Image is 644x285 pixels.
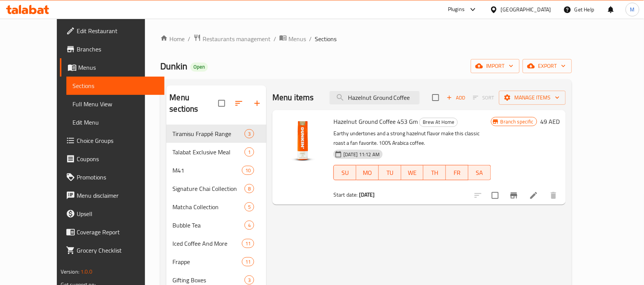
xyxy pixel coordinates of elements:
[172,184,245,193] span: Signature Chai Collection
[172,239,241,248] span: Iced Coffee And More
[77,45,158,54] span: Branches
[333,129,491,148] p: Earthy undertones and a strong hazelnut flavor make this classic roast a fan favorite. 100% Arabi...
[468,92,499,104] span: Select section first
[245,203,254,211] span: 5
[203,34,270,43] span: Restaurants management
[333,190,358,200] span: Start date:
[359,190,375,200] b: [DATE]
[60,205,164,223] a: Upsell
[166,198,266,216] div: Matcha Collection5
[544,186,563,205] button: delete
[60,40,164,58] a: Branches
[379,165,401,180] button: TU
[477,61,514,71] span: import
[505,93,560,102] span: Manage items
[333,116,418,127] span: Hazelnut Ground Coffee 453 Gm
[446,93,466,102] span: Add
[444,92,468,104] button: Add
[401,165,424,180] button: WE
[449,167,465,178] span: FR
[245,147,254,157] div: items
[77,173,158,182] span: Promotions
[315,34,336,43] span: Sections
[448,5,465,14] div: Plugins
[166,216,266,234] div: Bubble Tea4
[359,167,376,178] span: MO
[330,91,420,104] input: search
[274,34,276,43] li: /
[242,257,254,266] div: items
[272,92,314,103] h2: Menu items
[72,118,158,127] span: Edit Menu
[242,166,254,175] div: items
[77,246,158,255] span: Grocery Checklist
[214,95,230,111] span: Select all sections
[245,277,254,284] span: 3
[230,94,248,112] span: Sort sections
[497,118,537,125] span: Branch specific
[193,34,270,44] a: Restaurants management
[172,202,245,211] span: Matcha Collection
[245,129,254,138] div: items
[505,186,523,205] button: Branch-specific-item
[166,143,266,161] div: Talabat Exclusive Meal1
[487,187,503,203] span: Select to update
[245,149,254,156] span: 1
[245,184,254,193] div: items
[288,34,306,43] span: Menus
[66,113,164,131] a: Edit Menu
[72,81,158,90] span: Sections
[242,239,254,248] div: items
[472,167,488,178] span: SA
[529,191,538,200] a: Edit menu item
[60,22,164,40] a: Edit Restaurant
[160,58,187,75] span: Dunkin
[77,227,158,237] span: Coverage Report
[80,267,92,277] span: 1.0.0
[61,267,79,277] span: Version:
[242,240,254,247] span: 11
[166,179,266,198] div: Signature Chai Collection8
[60,131,164,150] a: Choice Groups
[77,209,158,218] span: Upsell
[540,116,560,127] h6: 49 AED
[60,58,164,77] a: Menus
[60,223,164,241] a: Coverage Report
[523,59,572,73] button: export
[499,91,566,105] button: Manage items
[77,26,158,35] span: Edit Restaurant
[337,167,353,178] span: SU
[60,150,164,168] a: Coupons
[66,95,164,113] a: Full Menu View
[77,136,158,145] span: Choice Groups
[172,275,245,285] span: Gifting Boxes
[630,5,635,14] span: M
[60,168,164,186] a: Promotions
[190,62,208,72] div: Open
[172,221,245,230] span: Bubble Tea
[60,241,164,259] a: Grocery Checklist
[428,90,444,106] span: Select section
[444,92,468,104] span: Add item
[160,34,185,43] a: Home
[245,221,254,230] div: items
[77,154,158,163] span: Coupons
[245,130,254,138] span: 3
[356,165,379,180] button: MO
[340,151,383,158] span: [DATE] 11:12 AM
[166,253,266,271] div: Frappe11
[404,167,421,178] span: WE
[172,147,245,157] div: Talabat Exclusive Meal
[172,257,241,266] span: Frappe
[77,191,158,200] span: Menu disclaimer
[245,202,254,211] div: items
[172,166,241,175] span: M41
[501,5,551,14] div: [GEOGRAPHIC_DATA]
